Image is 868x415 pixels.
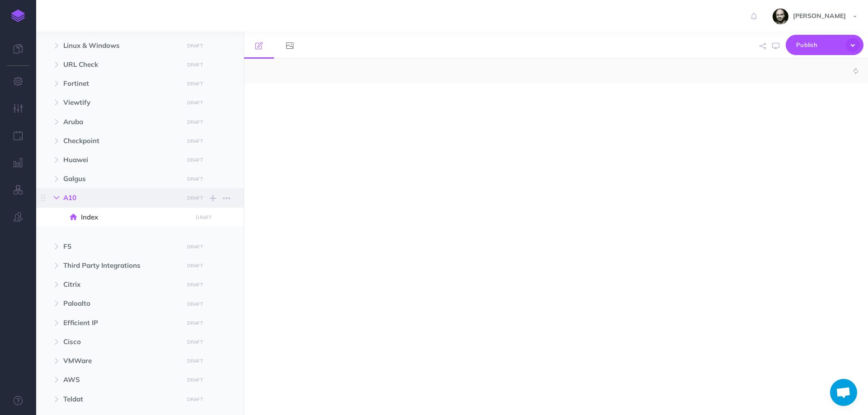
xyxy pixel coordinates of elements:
span: Checkpoint [63,135,178,146]
small: DRAFT [187,138,203,144]
span: Fortinet [63,78,178,89]
button: DRAFT [184,136,206,146]
span: Galgus [63,173,178,184]
small: DRAFT [187,396,203,402]
small: DRAFT [187,244,203,250]
button: DRAFT [184,98,206,108]
button: DRAFT [193,212,215,223]
span: Index [81,212,189,223]
small: DRAFT [187,263,203,269]
button: DRAFT [184,261,206,271]
span: Cisco [63,336,178,347]
div: Chat abierto [830,379,857,406]
span: F5 [63,241,178,252]
span: Viewtify [63,97,178,108]
small: DRAFT [187,176,203,182]
button: DRAFT [184,318,206,328]
button: DRAFT [184,60,206,70]
button: DRAFT [184,79,206,89]
span: Aruba [63,117,178,127]
button: DRAFT [184,394,206,405]
small: DRAFT [187,62,203,68]
span: Linux & Windows [63,40,178,51]
span: Paloalto [63,298,178,309]
img: fYsxTL7xyiRwVNfLOwtv2ERfMyxBnxhkboQPdXU4.jpeg [773,9,788,24]
button: DRAFT [184,155,206,165]
small: DRAFT [187,358,203,364]
span: Efficient IP [63,317,178,328]
span: A10 [63,192,178,203]
button: DRAFT [184,242,206,252]
button: DRAFT [184,280,206,290]
button: DRAFT [184,356,206,366]
span: URL Check [63,59,178,70]
button: DRAFT [184,337,206,347]
button: DRAFT [184,174,206,184]
span: VMWare [63,355,178,366]
button: DRAFT [184,193,206,203]
button: Publish [786,35,863,55]
img: logo-mark.svg [11,9,25,22]
button: DRAFT [184,299,206,309]
small: DRAFT [187,195,203,201]
button: DRAFT [184,117,206,127]
small: DRAFT [187,339,203,345]
small: DRAFT [187,301,203,307]
span: AWS [63,374,178,385]
button: DRAFT [184,41,206,51]
span: Citrix [63,279,178,290]
small: DRAFT [187,320,203,326]
small: DRAFT [187,43,203,49]
small: DRAFT [196,214,212,220]
button: DRAFT [184,375,206,385]
span: Teldat [63,394,178,405]
span: Third Party Integrations [63,260,178,271]
small: DRAFT [187,81,203,87]
small: DRAFT [187,157,203,163]
span: Huawei [63,154,178,165]
span: [PERSON_NAME] [788,12,850,20]
small: DRAFT [187,100,203,106]
small: DRAFT [187,282,203,288]
small: DRAFT [187,119,203,125]
span: Publish [796,38,841,52]
small: DRAFT [187,377,203,383]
